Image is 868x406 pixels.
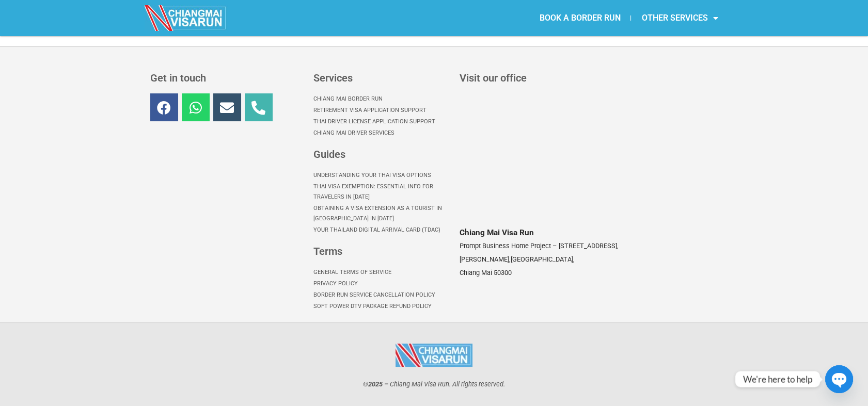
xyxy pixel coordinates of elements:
[150,73,303,83] h3: Get in touch
[313,116,449,127] a: Thai Driver License Application Support
[390,380,449,388] span: Chiang Mai Visa Run
[313,246,449,256] h3: Terms
[313,149,449,159] h3: Guides
[363,380,368,388] span: ©
[313,267,449,312] nav: Menu
[313,93,449,139] nav: Menu
[313,93,449,105] a: Chiang Mai Border Run
[313,170,449,181] a: Understanding Your Thai Visa options
[313,289,449,301] a: Border Run Service Cancellation Policy
[434,6,728,30] nav: Menu
[368,380,388,388] strong: 2025 –
[313,301,449,312] a: Soft Power DTV Package Refund Policy
[313,267,449,278] a: General Terms of Service
[460,242,557,250] span: Prompt Business Home Project –
[449,380,505,388] span: . All rights reserved.
[460,242,619,263] span: [STREET_ADDRESS], [PERSON_NAME],
[313,181,449,203] a: Thai Visa Exemption: Essential Info for Travelers in [DATE]
[631,6,728,30] a: OTHER SERVICES
[313,224,449,236] a: Your Thailand Digital Arrival Card (TDAC)
[313,73,449,83] h3: Services
[313,170,449,236] nav: Menu
[313,203,449,224] a: Obtaining a Visa Extension as a Tourist in [GEOGRAPHIC_DATA] in [DATE]
[460,255,575,277] span: [GEOGRAPHIC_DATA], Chiang Mai 50300
[460,73,716,83] h3: Visit our office
[313,105,449,116] a: Retirement Visa Application Support
[313,127,449,139] a: Chiang Mai Driver Services
[313,278,449,289] a: Privacy Policy
[460,228,534,237] span: Chiang Mai Visa Run
[529,6,630,30] a: BOOK A BORDER RUN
